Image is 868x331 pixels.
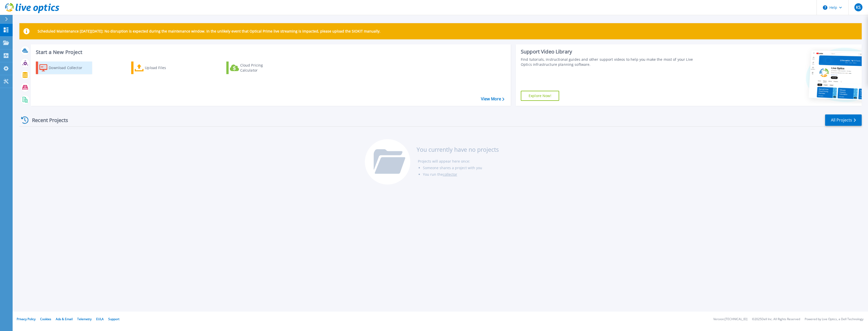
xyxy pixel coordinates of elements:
[108,317,119,321] a: Support
[131,62,187,74] a: Upload Files
[856,5,861,9] span: KS
[226,62,283,74] a: Cloud Pricing Calculator
[38,29,381,33] p: Scheduled Maintenance [DATE][DATE]: No disruption is expected during the maintenance window. In t...
[145,63,185,73] div: Upload Files
[96,317,104,321] a: EULA
[443,172,457,177] a: collector
[481,97,504,101] a: View More
[17,317,36,321] a: Privacy Policy
[521,57,701,67] div: Find tutorials, instructional guides and other support videos to help you make the most of your L...
[36,49,504,55] h3: Start a New Project
[825,114,862,126] a: All Projects
[417,147,499,152] h3: You currently have no projects
[423,165,499,171] li: Someone shares a project with you
[521,91,559,101] a: Explore Now!
[805,318,863,321] li: Powered by Live Optics, a Dell Technology
[49,63,89,73] div: Download Collector
[56,317,73,321] a: Ads & Email
[19,114,75,126] div: Recent Projects
[713,318,747,321] li: Version: [TECHNICAL_ID]
[240,63,281,73] div: Cloud Pricing Calculator
[423,171,499,178] li: You run the
[40,317,51,321] a: Cookies
[752,318,800,321] li: © 2025 Dell Inc. All Rights Reserved
[36,62,92,74] a: Download Collector
[418,158,499,165] li: Projects will appear here once:
[77,317,92,321] a: Telemetry
[521,48,701,55] div: Support Video Library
